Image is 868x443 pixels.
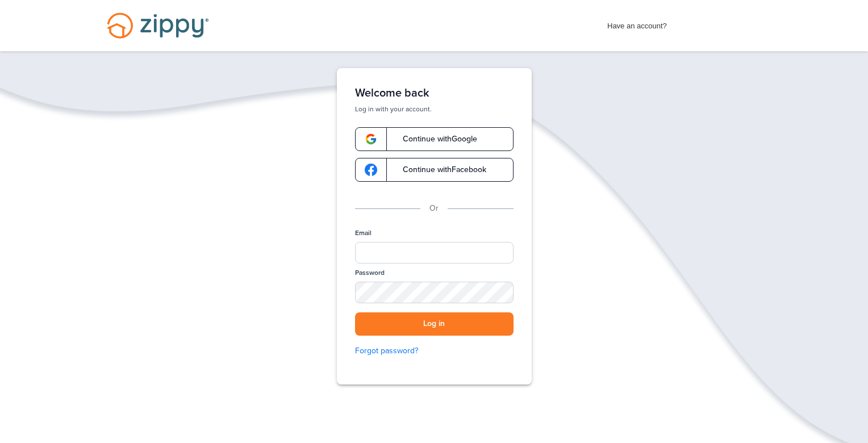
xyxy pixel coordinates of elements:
[355,158,514,182] a: google-logoContinue withFacebook
[391,135,477,143] span: Continue with Google
[355,345,514,357] a: Forgot password?
[355,282,514,303] input: Password
[391,166,486,174] span: Continue with Facebook
[355,86,514,100] h1: Welcome back
[365,133,377,145] img: google-logo
[355,127,514,151] a: google-logoContinue withGoogle
[365,164,377,176] img: google-logo
[355,268,385,278] label: Password
[429,202,439,215] p: Or
[355,242,514,264] input: Email
[355,105,514,114] p: Log in with your account.
[355,312,514,336] button: Log in
[607,14,667,32] span: Have an account?
[355,228,372,238] label: Email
